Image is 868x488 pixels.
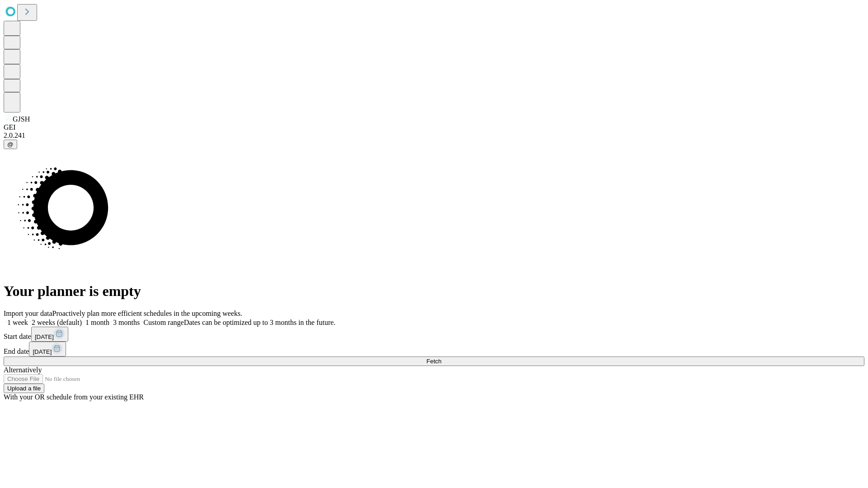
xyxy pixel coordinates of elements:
span: Alternatively [4,366,42,374]
span: [DATE] [35,333,54,340]
h1: Your planner is empty [4,283,864,300]
span: 1 month [85,319,109,326]
div: End date [4,342,864,357]
button: [DATE] [29,342,66,357]
span: 2 weeks (default) [32,319,82,326]
span: 3 months [113,319,140,326]
span: Custom range [143,319,184,326]
button: @ [4,140,17,149]
span: [DATE] [33,348,52,355]
span: 1 week [7,319,28,326]
div: GEI [4,123,864,131]
div: 2.0.241 [4,131,864,140]
button: Upload a file [4,384,44,393]
span: Dates can be optimized up to 3 months in the future. [184,319,335,326]
button: Fetch [4,357,864,366]
button: [DATE] [31,327,68,342]
span: Import your data [4,310,52,317]
span: With your OR schedule from your existing EHR [4,393,144,401]
span: Fetch [426,358,441,365]
div: Start date [4,327,864,342]
span: @ [7,141,14,148]
span: Proactively plan more efficient schedules in the upcoming weeks. [52,310,242,317]
span: GJSH [13,115,30,123]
